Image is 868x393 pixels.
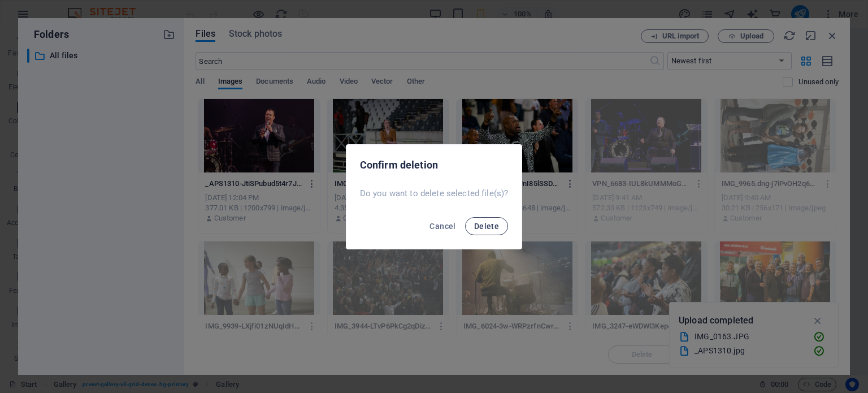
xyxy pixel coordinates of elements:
[360,158,509,172] h2: Confirm deletion
[429,222,455,231] span: Cancel
[465,217,508,235] button: Delete
[360,188,509,199] p: Do you want to delete selected file(s)?
[474,222,499,231] span: Delete
[425,217,460,235] button: Cancel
